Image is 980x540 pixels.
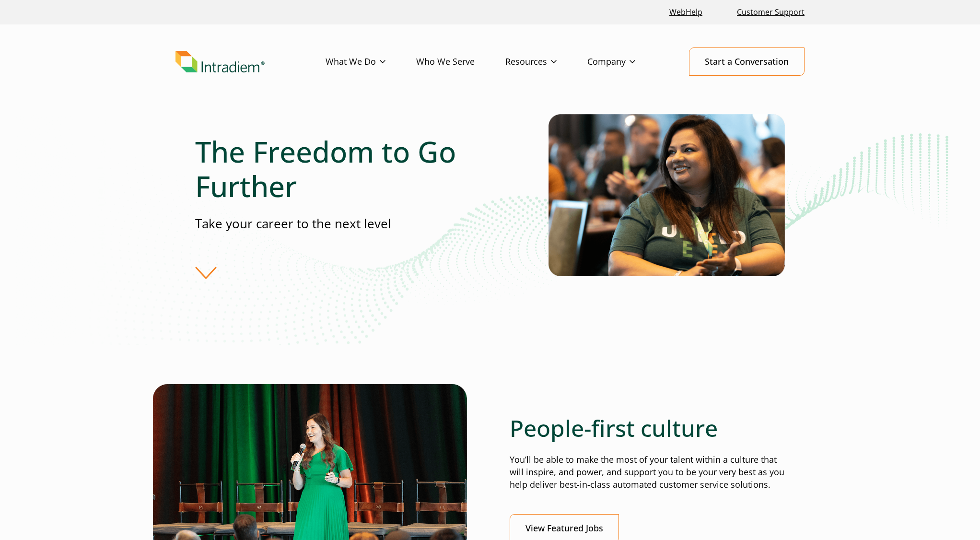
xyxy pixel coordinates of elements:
h1: The Freedom to Go Further [195,134,490,203]
a: Link opens in a new window [665,2,706,23]
p: Take your career to the next level [195,215,490,233]
a: Link to homepage of Intradiem [175,51,326,73]
a: Customer Support [733,2,808,23]
h2: People-first culture [510,414,785,442]
a: Resources [505,48,587,76]
a: What We Do [326,48,416,76]
a: Who We Serve [416,48,505,76]
p: You’ll be able to make the most of your talent within a culture that will inspire, and power, and... [510,454,785,491]
a: Start a Conversation [689,47,805,76]
a: Company [587,48,666,76]
img: Intradiem [175,51,265,73]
